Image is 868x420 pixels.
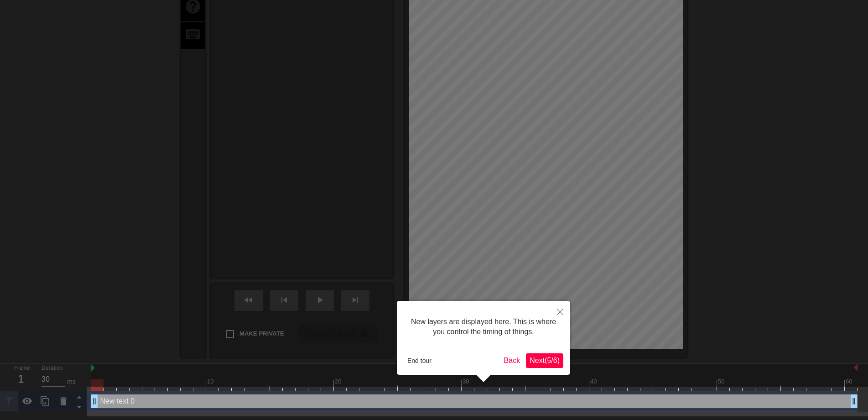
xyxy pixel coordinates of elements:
[404,308,563,346] div: New layers are displayed here. This is where you control the timing of things.
[550,301,570,322] button: Close
[526,353,563,368] button: Next
[530,357,560,364] span: Next ( 5 / 6 )
[404,354,435,367] button: End tour
[500,353,524,368] button: Back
